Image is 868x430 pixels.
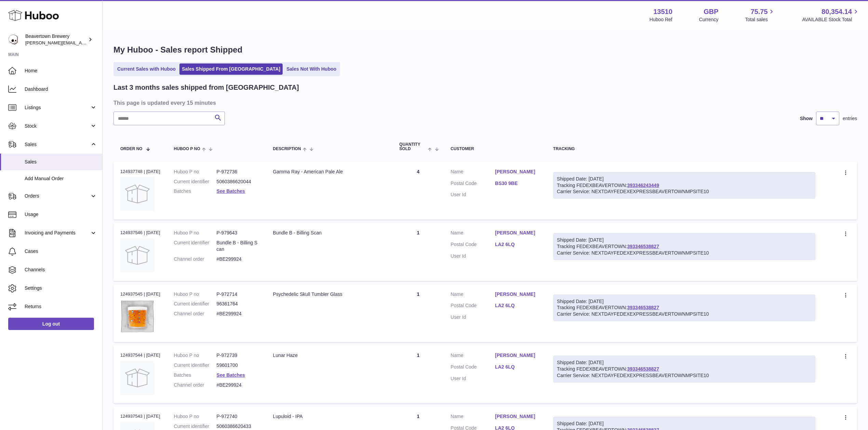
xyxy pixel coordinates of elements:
[174,382,217,388] dt: Channel order
[25,303,97,310] span: Returns
[627,305,659,310] a: 393346538827
[120,352,160,358] div: 124937544 | [DATE]
[495,352,540,359] a: [PERSON_NAME]
[557,250,812,256] div: Carrier Service: NEXTDAYFEDEXEXPRESSBEAVERTOWNMPSITE10
[393,345,444,403] td: 1
[495,169,540,175] a: [PERSON_NAME]
[553,172,815,199] div: Tracking FEDEXBEAVERTOWN:
[217,423,259,430] dd: 5060386620433
[495,180,540,187] a: BS30 9BE
[174,291,217,298] dt: Huboo P no
[217,311,259,317] dd: #BE299924
[113,99,855,106] h3: This page is updated every 15 minutes
[822,7,852,16] span: 80,354.14
[745,7,775,23] a: 75.75 Total sales
[217,169,259,175] dd: P-972736
[174,256,217,262] dt: Channel order
[750,7,768,16] span: 75.75
[25,123,90,129] span: Stock
[284,63,339,75] a: Sales Not With Huboo
[25,68,97,74] span: Home
[174,423,217,430] dt: Current identifier
[25,86,97,92] span: Dashboard
[451,314,495,320] dt: User Id
[25,159,97,165] span: Sales
[174,230,217,236] dt: Huboo P no
[120,230,160,236] div: 124937546 | [DATE]
[273,169,386,175] div: Gamma Ray - American Pale Ale
[627,366,659,372] a: 393346538827
[174,147,200,151] span: Huboo P no
[25,104,90,111] span: Listings
[217,362,259,369] dd: 59601700
[174,240,217,253] dt: Current identifier
[113,44,857,55] h1: My Huboo - Sales report Shipped
[217,291,259,298] dd: P-972714
[557,372,812,379] div: Carrier Service: NEXTDAYFEDEXEXPRESSBEAVERTOWNMPSITE10
[217,413,259,420] dd: P-972740
[25,248,97,255] span: Cases
[25,193,90,199] span: Orders
[393,284,444,342] td: 1
[174,311,217,317] dt: Channel order
[557,311,812,317] div: Carrier Service: NEXTDAYFEDEXEXPRESSBEAVERTOWNMPSITE10
[553,233,815,260] div: Tracking FEDEXBEAVERTOWN:
[217,372,245,378] a: See Batches
[25,175,97,182] span: Add Manual Order
[174,372,217,378] dt: Batches
[451,413,495,421] dt: Name
[451,375,495,382] dt: User Id
[800,115,813,122] label: Show
[8,318,94,330] a: Log out
[495,241,540,248] a: LA2 6LQ
[451,191,495,198] dt: User Id
[120,361,154,395] img: no-photo.jpg
[120,413,160,419] div: 124937543 | [DATE]
[174,413,217,420] dt: Huboo P no
[557,298,812,305] div: Shipped Date: [DATE]
[451,147,540,151] div: Customer
[393,223,444,281] td: 1
[174,352,217,359] dt: Huboo P no
[217,188,245,194] a: See Batches
[217,240,259,253] dd: Bundle B - Billing Scan
[174,178,217,185] dt: Current identifier
[451,169,495,177] dt: Name
[843,115,857,122] span: entries
[745,16,775,23] span: Total sales
[25,285,97,291] span: Settings
[553,147,815,151] div: Tracking
[174,301,217,307] dt: Current identifier
[217,256,259,262] dd: #BE299924
[217,178,259,185] dd: 5060386620044
[217,230,259,236] dd: P-979643
[650,16,673,23] div: Huboo Ref
[627,183,659,188] a: 393346243449
[653,7,673,16] strong: 13510
[25,230,90,236] span: Invoicing and Payments
[179,63,283,75] a: Sales Shipped From [GEOGRAPHIC_DATA]
[451,230,495,238] dt: Name
[273,352,386,359] div: Lunar Haze
[25,33,87,46] div: Beavertown Brewery
[495,291,540,298] a: [PERSON_NAME]
[451,180,495,188] dt: Postal Code
[699,16,719,23] div: Currency
[557,188,812,195] div: Carrier Service: NEXTDAYFEDEXEXPRESSBEAVERTOWNMPSITE10
[174,188,217,195] dt: Batches
[704,7,718,16] strong: GBP
[802,7,860,23] a: 80,354.14 AVAILABLE Stock Total
[120,299,154,333] img: beavertown-brewery-psychedelic-tumbler-glass_833d0b27-4866-49f0-895d-c202ab10c88f.png
[802,16,860,23] span: AVAILABLE Stock Total
[174,362,217,369] dt: Current identifier
[25,40,174,45] span: [PERSON_NAME][EMAIL_ADDRESS][PERSON_NAME][DOMAIN_NAME]
[120,291,160,297] div: 124937545 | [DATE]
[451,302,495,311] dt: Postal Code
[273,413,386,420] div: Lupuloid - IPA
[393,162,444,219] td: 4
[120,177,154,211] img: no-photo.jpg
[557,237,812,243] div: Shipped Date: [DATE]
[451,241,495,249] dt: Postal Code
[451,364,495,372] dt: Postal Code
[399,142,426,151] span: Quantity Sold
